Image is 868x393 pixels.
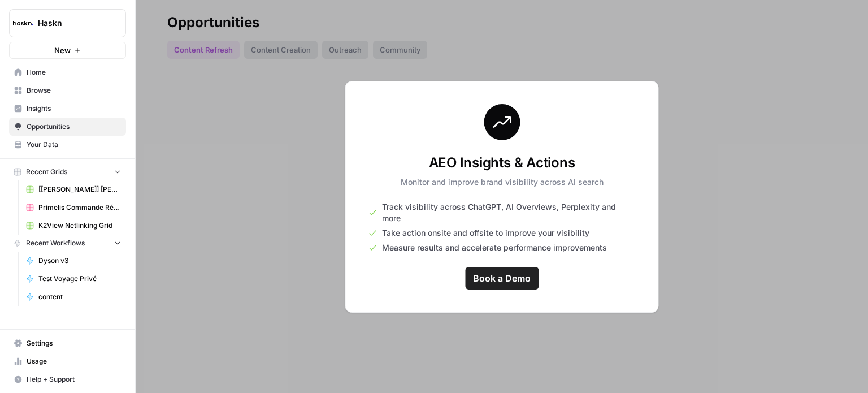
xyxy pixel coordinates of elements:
button: Recent Grids [9,163,126,180]
span: Haskn [38,18,106,29]
span: Book a Demo [473,271,531,285]
button: New [9,42,126,59]
a: content [21,288,126,306]
a: Home [9,63,126,81]
span: Usage [27,356,121,366]
a: K2View Netlinking Grid [21,217,126,235]
span: Test Voyage Privé [38,274,121,284]
p: Monitor and improve brand visibility across AI search [401,176,604,188]
h3: AEO Insights & Actions [401,154,604,172]
a: Browse [9,81,126,100]
button: Recent Workflows [9,235,126,252]
span: Browse [27,85,121,96]
span: Recent Grids [26,167,67,177]
span: Help + Support [27,374,121,385]
a: [[PERSON_NAME]] [PERSON_NAME] & [PERSON_NAME] Test Grid (2) [21,180,126,198]
span: Recent Workflows [26,238,85,248]
button: Help + Support [9,370,126,388]
a: Book a Demo [465,267,539,290]
span: Primelis Commande Rédaction Netlinking (2).csv [38,202,121,213]
a: Opportunities [9,118,126,136]
a: Test Voyage Privé [21,270,126,288]
span: Your Data [27,140,121,150]
span: Dyson v3 [38,256,121,266]
span: Take action onsite and offsite to improve your visibility [382,227,589,239]
a: Your Data [9,136,126,154]
span: content [38,292,121,302]
a: Settings [9,334,126,352]
a: Dyson v3 [21,252,126,270]
a: Usage [9,352,126,370]
a: Primelis Commande Rédaction Netlinking (2).csv [21,198,126,217]
span: K2View Netlinking Grid [38,221,121,231]
span: Track visibility across ChatGPT, AI Overviews, Perplexity and more [382,201,636,224]
button: Workspace: Haskn [9,9,126,37]
span: Home [27,67,121,77]
span: Measure results and accelerate performance improvements [382,242,607,253]
span: Insights [27,103,121,114]
span: New [54,45,71,56]
img: Haskn Logo [13,13,33,33]
span: Settings [27,338,121,348]
span: [[PERSON_NAME]] [PERSON_NAME] & [PERSON_NAME] Test Grid (2) [38,184,121,195]
span: Opportunities [27,122,121,132]
a: Insights [9,100,126,118]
